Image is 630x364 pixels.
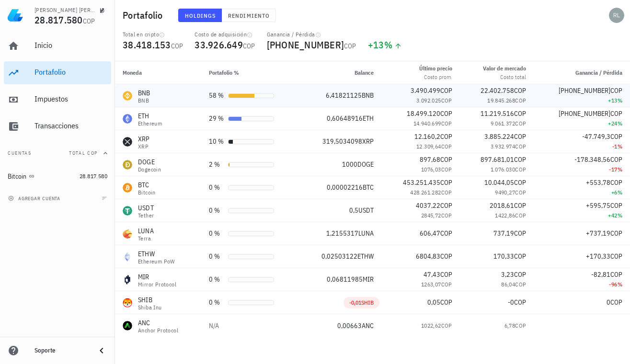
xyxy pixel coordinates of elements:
[491,166,515,173] span: 1.076.030
[514,298,526,307] span: COP
[515,281,526,288] span: COP
[349,299,361,306] span: -0,01
[501,270,514,279] span: 3,23
[209,321,219,330] span: N/A
[209,274,224,284] div: 0 %
[541,211,622,220] div: +42
[123,252,132,262] div: ETHW-icon
[138,328,178,333] div: Anchor Protocol
[514,155,526,164] span: COP
[138,98,150,103] div: BNB
[407,109,440,118] span: 18.499.120
[222,9,276,22] button: Rendimiento
[441,166,452,173] span: COP
[610,298,622,307] span: COP
[441,120,452,127] span: COP
[363,275,374,284] span: MIR
[123,69,142,76] span: Moneda
[586,229,610,238] span: +737,19
[610,252,622,261] span: COP
[413,120,441,127] span: 14.940.699
[4,165,111,188] a: Bitcoin 28.817.580
[514,109,526,118] span: COP
[8,8,23,23] img: LedgiFi
[419,73,452,81] div: Costo prom.
[4,142,111,165] button: CuentasTotal COP
[209,114,224,124] div: 29 %
[441,143,452,150] span: COP
[618,281,622,288] span: %
[441,281,452,288] span: COP
[574,155,610,164] span: -178.348,56
[209,297,224,307] div: 0 %
[495,189,515,196] span: 9490,27
[34,68,107,77] div: Portafolio
[138,180,156,190] div: BTC
[618,120,622,127] span: %
[514,252,526,261] span: COP
[362,137,374,146] span: XRP
[501,281,515,288] span: 86,04
[138,88,150,98] div: BNB
[4,115,111,138] a: Transacciones
[440,298,452,307] span: COP
[123,321,132,330] div: ANC-icon
[358,206,374,215] span: USDT
[607,298,610,307] span: 0
[504,322,515,329] span: 6,78
[582,132,610,141] span: -47.749,3
[493,252,514,261] span: 170,33
[618,189,622,196] span: %
[610,270,622,279] span: COP
[440,270,452,279] span: COP
[344,42,356,50] span: COP
[586,252,610,261] span: +170,33
[484,178,514,187] span: 10.044,05
[138,167,161,172] div: Dogecoin
[515,212,526,219] span: COP
[610,109,622,118] span: COP
[534,61,630,84] th: Ganancia / Pérdida: Sin ordenar. Pulse para ordenar de forma ascendente.
[243,42,255,50] span: COP
[267,31,356,38] div: Ganancia / Pérdida
[138,226,154,236] div: LUNA
[138,282,176,287] div: Mirror Protocol
[403,178,440,187] span: 453.251.435
[138,213,154,218] div: Tether
[83,17,95,25] span: COP
[491,143,515,150] span: 3.932.974
[481,109,514,118] span: 11.219.516
[362,321,374,330] span: ANC
[355,69,374,76] span: Balance
[115,61,201,84] th: Moneda
[416,201,440,210] span: 4037,22
[34,94,107,103] div: Impuestos
[586,178,610,187] span: +553,78
[440,86,452,95] span: COP
[410,189,441,196] span: 428.261.282
[138,190,156,195] div: Bitcoin
[416,252,440,261] span: 6804,83
[610,201,622,210] span: COP
[138,249,175,259] div: ETHW
[357,160,374,169] span: DOGE
[440,109,452,118] span: COP
[321,252,357,261] span: 0,02503122
[541,280,622,289] div: -96
[322,137,362,146] span: 319,5034098
[362,91,374,100] span: BNB
[209,228,224,239] div: 0 %
[514,178,526,187] span: COP
[541,96,622,105] div: +13
[34,13,83,26] span: 28.817.580
[421,281,441,288] span: 1263,07
[138,157,161,167] div: DOGE
[138,111,162,121] div: ETH
[484,132,514,141] span: 3.885.224
[201,61,299,84] th: Portafolio %: Sin ordenar. Pulse para ordenar de forma ascendente.
[441,322,452,329] span: COP
[618,97,622,104] span: %
[209,91,224,101] div: 58 %
[483,64,526,73] div: Valor de mercado
[299,61,381,84] th: Balance: Sin ordenar. Pulse para ordenar de forma ascendente.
